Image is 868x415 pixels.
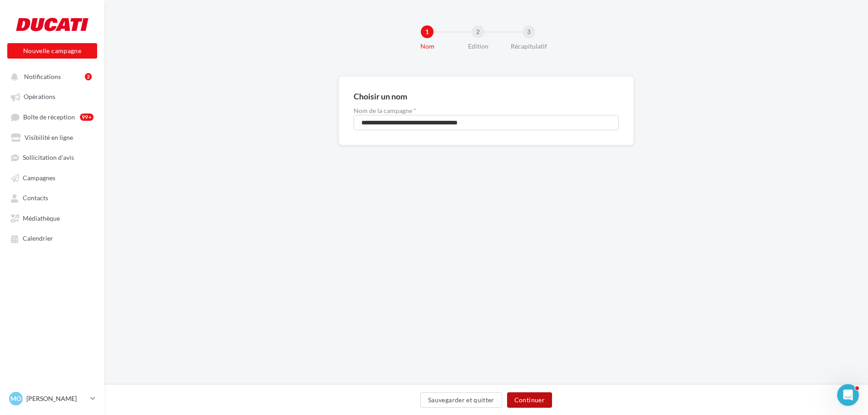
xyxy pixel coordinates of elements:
a: Campagnes [5,169,99,186]
span: Sollicitation d'avis [23,154,74,162]
span: Visibilité en ligne [25,133,73,141]
div: Choisir un nom [354,92,407,100]
span: Opérations [24,93,55,101]
a: Visibilité en ligne [5,129,99,145]
button: Sauvegarder et quitter [420,392,502,408]
iframe: Intercom live chat [837,384,859,406]
div: 3 [523,25,535,38]
span: Mo [10,394,21,403]
button: Continuer [507,392,552,408]
a: Boîte de réception99+ [5,109,99,125]
p: [PERSON_NAME] [26,394,87,403]
div: Nom [398,42,456,51]
label: Nom de la campagne * [354,108,619,114]
a: Mo [PERSON_NAME] [7,390,97,407]
div: Edition [449,42,507,51]
span: Calendrier [23,235,53,242]
div: 2 [472,25,484,38]
a: Contacts [5,189,99,206]
span: Campagnes [23,174,55,182]
button: Notifications 2 [5,68,95,84]
div: 99+ [80,114,94,121]
a: Sollicitation d'avis [5,149,99,165]
span: Notifications [24,73,61,80]
div: 2 [85,73,92,80]
a: Médiathèque [5,210,99,226]
a: Opérations [5,88,99,104]
span: Boîte de réception [23,113,75,121]
div: Récapitulatif [500,42,558,51]
a: Calendrier [5,230,99,246]
span: Contacts [23,194,48,202]
div: 1 [421,25,434,38]
button: Nouvelle campagne [7,43,97,59]
span: Médiathèque [23,214,60,222]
